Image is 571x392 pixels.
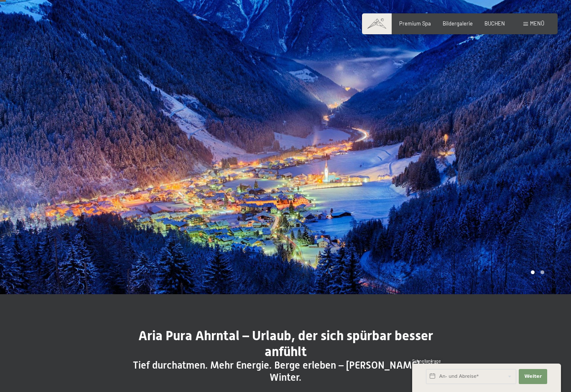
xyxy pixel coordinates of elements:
[399,20,431,27] a: Premium Spa
[531,270,535,274] div: Carousel Page 1 (Current Slide)
[138,328,433,359] span: Aria Pura Ahrntal – Urlaub, der sich spürbar besser anfühlt
[412,359,441,364] span: Schnellanfrage
[530,20,544,27] span: Menü
[484,20,505,27] a: BUCHEN
[519,369,547,384] button: Weiter
[443,20,473,27] a: Bildergalerie
[133,359,438,383] span: Tief durchatmen. Mehr Energie. Berge erleben – [PERSON_NAME] wie Winter.
[528,270,544,274] div: Carousel Pagination
[540,270,544,274] div: Carousel Page 2
[524,373,542,380] span: Weiter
